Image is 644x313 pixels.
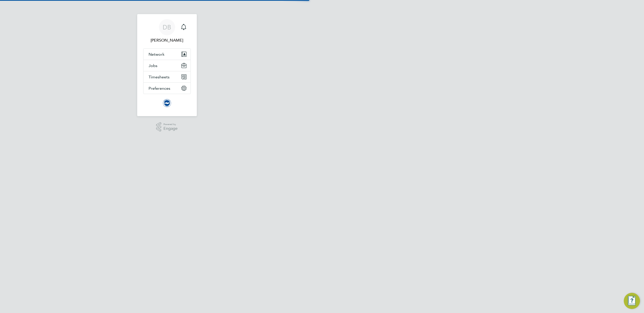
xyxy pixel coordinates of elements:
span: Network [149,52,164,57]
button: Network [144,49,190,60]
a: Go to home page [143,99,191,107]
button: Engage Resource Center [624,293,640,309]
span: Jobs [149,63,157,68]
a: DB[PERSON_NAME] [143,19,191,43]
a: Powered byEngage [156,122,178,132]
span: Timesheets [149,75,170,79]
span: Powered by [163,122,178,127]
button: Jobs [144,60,190,71]
img: brightonandhovealbion-logo-retina.png [163,99,171,107]
span: DB [163,24,171,30]
span: Preferences [149,86,170,91]
button: Timesheets [144,71,190,82]
nav: Main navigation [137,14,197,116]
span: David Baker [143,37,191,43]
button: Preferences [144,83,190,94]
span: Engage [163,127,178,131]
